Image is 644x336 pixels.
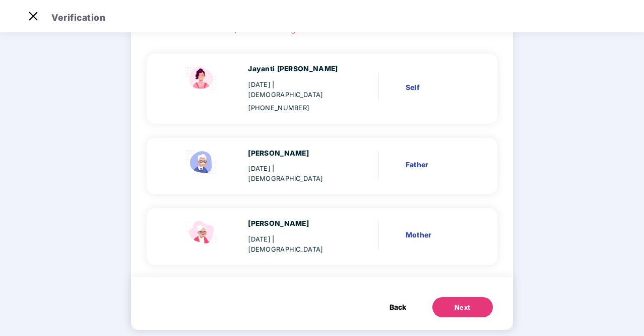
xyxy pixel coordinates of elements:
[248,218,342,229] div: [PERSON_NAME]
[181,148,222,176] img: svg+xml;base64,PHN2ZyBpZD0iRmF0aGVyX2ljb24iIHhtbG5zPSJodHRwOi8vd3d3LnczLm9yZy8yMDAwL3N2ZyIgeG1sbn...
[248,164,342,184] div: [DATE]
[248,234,342,255] div: [DATE]
[432,297,493,317] button: Next
[406,159,468,170] div: Father
[248,80,342,100] div: [DATE]
[406,82,468,93] div: Self
[248,64,342,75] div: Jayanti [PERSON_NAME]
[248,148,342,159] div: [PERSON_NAME]
[181,218,222,247] img: svg+xml;base64,PHN2ZyB4bWxucz0iaHR0cDovL3d3dy53My5vcmcvMjAwMC9zdmciIHdpZHRoPSI1NCIgaGVpZ2h0PSIzOC...
[406,229,468,241] div: Mother
[455,303,471,313] div: Next
[248,103,342,113] div: [PHONE_NUMBER]
[390,302,406,313] span: Back
[379,297,416,317] button: Back
[181,64,222,92] img: svg+xml;base64,PHN2ZyBpZD0iU3BvdXNlX2ljb24iIHhtbG5zPSJodHRwOi8vd3d3LnczLm9yZy8yMDAwL3N2ZyIgd2lkdG...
